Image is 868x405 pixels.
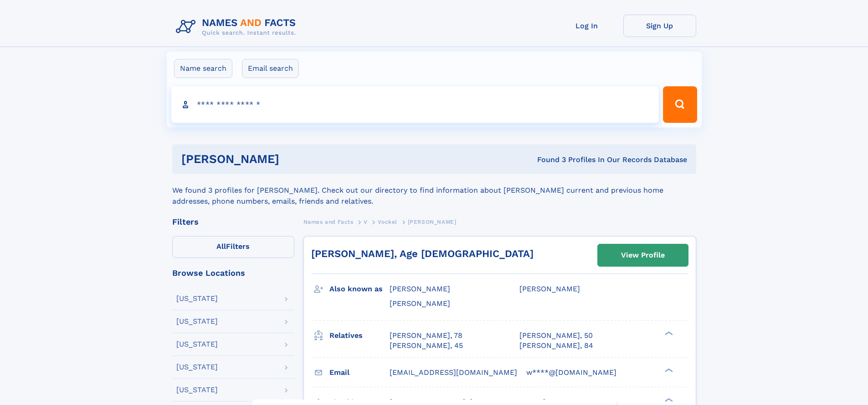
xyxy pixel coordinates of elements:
a: [PERSON_NAME], Age [DEMOGRAPHIC_DATA] [311,248,534,259]
label: Email search [242,59,299,78]
a: V [364,216,368,227]
div: ❯ [663,330,673,336]
a: View Profile [598,244,688,266]
span: Vockel [378,219,397,225]
div: [US_STATE] [176,386,218,394]
div: Found 3 Profiles In Our Records Database [408,155,687,165]
label: Name search [174,59,232,78]
div: ❯ [663,367,673,373]
span: V [364,219,368,225]
span: [EMAIL_ADDRESS][DOMAIN_NAME] [390,368,517,377]
label: Filters [172,236,294,258]
div: Filters [172,218,294,226]
a: [PERSON_NAME], 84 [519,341,593,351]
div: [US_STATE] [176,363,218,371]
h3: Relatives [329,328,390,343]
a: Sign Up [623,15,696,37]
h3: Email [329,365,390,380]
div: View Profile [621,245,665,266]
a: [PERSON_NAME], 50 [519,331,593,341]
div: [US_STATE] [176,341,218,348]
div: We found 3 profiles for [PERSON_NAME]. Check out our directory to find information about [PERSON_... [172,174,696,207]
div: [US_STATE] [176,318,218,325]
h3: Also known as [329,281,390,297]
a: [PERSON_NAME], 78 [390,331,462,341]
span: [PERSON_NAME] [519,284,580,293]
img: Logo Names and Facts [172,15,303,39]
div: Browse Locations [172,269,294,277]
a: Vockel [378,216,397,227]
input: search input [171,86,659,123]
div: [US_STATE] [176,295,218,302]
span: [PERSON_NAME] [390,284,450,293]
h1: [PERSON_NAME] [181,153,408,165]
span: [PERSON_NAME] [408,219,457,225]
button: Search Button [663,86,697,123]
div: ❯ [663,397,673,403]
span: All [216,242,226,251]
a: Names and Facts [303,216,354,227]
span: [PERSON_NAME] [390,299,450,308]
a: Log In [550,15,623,37]
a: [PERSON_NAME], 45 [390,341,463,351]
